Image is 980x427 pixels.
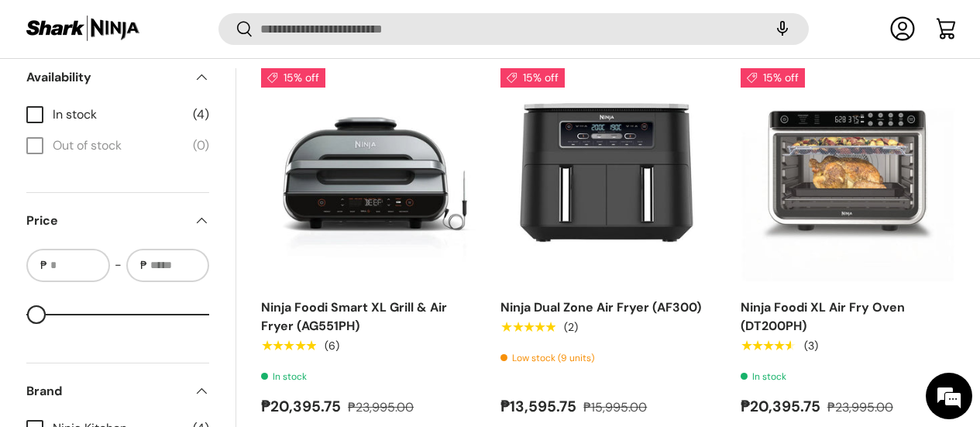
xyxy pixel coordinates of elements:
[26,382,184,401] span: Brand
[193,105,209,124] span: (4)
[741,68,955,283] a: Ninja Foodi XL Air Fry Oven (DT200PH)
[139,257,149,274] span: ₱
[53,136,184,155] span: Out of stock
[26,193,209,249] summary: Price
[758,12,807,46] speech-search-button: Search by voice
[500,299,701,315] a: Ninja Dual Zone Air Fryer (AF300)
[500,68,565,88] span: 15% off
[115,256,122,274] span: -
[39,257,49,274] span: ₱
[741,68,955,283] img: ninja-foodi-xl-air-fry-oven-with-sample-food-content-full-view-sharkninja-philippines
[53,105,184,124] span: In stock
[261,68,325,88] span: 15% off
[741,299,905,334] a: Ninja Foodi XL Air Fry Oven (DT200PH)
[26,363,209,419] summary: Brand
[261,68,476,283] a: Ninja Foodi Smart XL Grill & Air Fryer (AG551PH)
[261,299,447,334] a: Ninja Foodi Smart XL Grill & Air Fryer (AG551PH)
[25,14,141,44] img: Shark Ninja Philippines
[500,68,715,283] a: Ninja Dual Zone Air Fryer (AF300)
[741,68,805,88] span: 15% off
[261,68,476,283] img: ninja-foodi-smart-xl-grill-and-air-fryer-full-view-shark-ninja-philippines
[26,212,184,230] span: Price
[193,136,209,155] span: (0)
[26,68,184,87] span: Availability
[26,50,209,105] summary: Availability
